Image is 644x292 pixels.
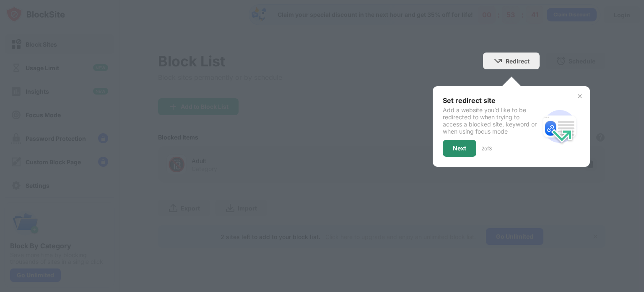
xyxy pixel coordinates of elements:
[540,106,580,147] img: redirect.svg
[506,58,530,65] div: Redirect
[443,96,540,105] div: Set redirect site
[453,145,466,152] div: Next
[443,106,540,135] div: Add a website you’d like to be redirected to when trying to access a blocked site, keyword or whe...
[576,93,583,100] img: x-button.svg
[481,145,492,152] div: 2 of 3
